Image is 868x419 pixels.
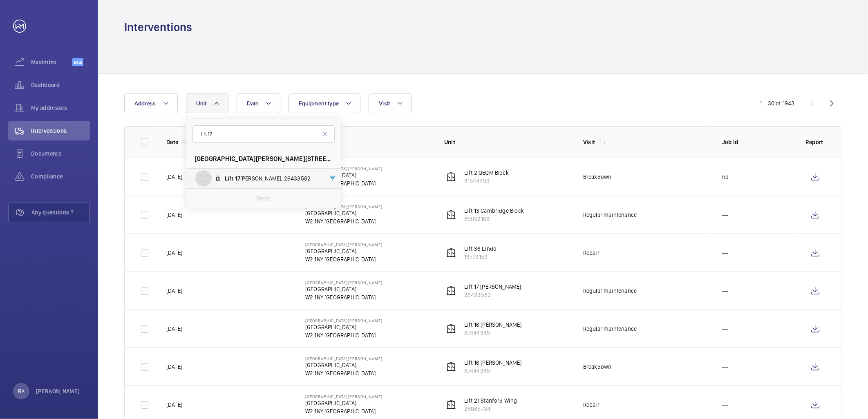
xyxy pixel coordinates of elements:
p: Lift 16 [PERSON_NAME] [464,359,522,367]
button: Date [237,94,280,113]
span: Maximize [31,58,72,66]
span: Date [247,100,259,107]
p: [DATE] [166,211,182,219]
p: W2 1NY [GEOGRAPHIC_DATA] [305,179,383,187]
p: [DATE] [166,287,182,295]
span: Any questions ? [31,208,89,216]
p: 26433582 [464,291,521,299]
button: Equipment type [289,94,361,113]
p: W2 1NY [GEOGRAPHIC_DATA] [305,255,383,263]
div: Repair [583,401,600,409]
p: [GEOGRAPHIC_DATA] [305,399,383,407]
img: elevator.svg [446,400,456,410]
button: Visit [369,94,412,113]
span: My addresses [31,104,90,112]
span: [GEOGRAPHIC_DATA][PERSON_NAME][STREET_ADDRESS] [195,154,333,163]
button: Address [124,94,178,113]
p: W2 1NY [GEOGRAPHIC_DATA] [305,217,383,225]
img: elevator.svg [446,172,456,182]
div: Breakdown [583,363,612,371]
p: [DATE] [166,363,182,371]
span: 17 [235,175,240,182]
span: [PERSON_NAME], 26433582 [225,174,320,183]
span: Dashboard [31,81,90,89]
p: Lift 17 [PERSON_NAME] [464,283,521,291]
p: [GEOGRAPHIC_DATA] [305,209,383,217]
p: --- [722,287,729,295]
p: Reset [257,194,271,203]
p: [GEOGRAPHIC_DATA] [305,361,383,369]
span: Documents [31,149,90,158]
p: [GEOGRAPHIC_DATA][PERSON_NAME] [305,166,383,171]
p: [GEOGRAPHIC_DATA][PERSON_NAME] [305,356,383,361]
p: [GEOGRAPHIC_DATA] [305,247,383,255]
p: [DATE] [166,173,182,181]
p: [DATE] [166,249,182,257]
p: --- [722,363,729,371]
img: elevator.svg [446,210,456,220]
p: --- [722,325,729,333]
p: no [722,173,729,181]
p: Job Id [722,138,792,146]
p: [DATE] [166,325,182,333]
div: Regular maintenance [583,211,637,219]
span: Visit [379,100,390,107]
p: W2 1NY [GEOGRAPHIC_DATA] [305,293,383,301]
p: [GEOGRAPHIC_DATA][PERSON_NAME] [305,280,383,285]
span: Compliance [31,172,90,181]
p: RA [18,387,25,395]
div: Regular maintenance [583,325,637,333]
p: --- [722,211,729,219]
p: Date [166,138,178,146]
p: [GEOGRAPHIC_DATA][PERSON_NAME] [305,204,383,209]
p: [GEOGRAPHIC_DATA][PERSON_NAME] [305,394,383,399]
h1: Interventions [124,20,192,35]
p: Lift 13 Cambridge Block [464,207,524,215]
p: Lift 2 QEQM Block [464,169,509,177]
input: Search by unit or address [192,125,335,143]
p: [GEOGRAPHIC_DATA] [305,171,383,179]
span: Address [134,100,156,107]
img: elevator.svg [446,362,456,372]
span: Beta [72,58,83,66]
div: Breakdown [583,173,612,181]
p: [GEOGRAPHIC_DATA] [305,323,383,331]
img: elevator.svg [446,286,456,296]
p: [GEOGRAPHIC_DATA] [305,285,383,293]
p: Lift 36 Lindo [464,245,497,253]
p: 85032168 [464,215,524,223]
p: Lift 21 Stanford Wing [464,397,517,405]
p: W2 1NY [GEOGRAPHIC_DATA] [305,369,383,377]
span: Interventions [31,127,90,135]
p: --- [722,249,729,257]
p: Address [305,138,431,146]
span: Unit [196,100,207,107]
img: elevator.svg [446,248,456,258]
p: Visit [583,138,595,146]
p: [DATE] [166,401,182,409]
p: [GEOGRAPHIC_DATA][PERSON_NAME] [305,318,383,323]
span: Lift [225,175,234,182]
div: 1 – 30 of 1943 [760,99,795,107]
p: [PERSON_NAME] [36,387,80,395]
p: 28085734 [464,405,517,413]
p: 81544493 [464,177,509,185]
div: Regular maintenance [583,287,637,295]
p: Unit [444,138,570,146]
span: Equipment type [299,100,339,107]
p: 87444349 [464,367,522,375]
p: Report [805,138,825,146]
p: Lift 16 [PERSON_NAME] [464,321,522,329]
p: W2 1NY [GEOGRAPHIC_DATA] [305,407,383,415]
div: Repair [583,249,600,257]
p: W2 1NY [GEOGRAPHIC_DATA] [305,331,383,339]
button: Unit [186,94,228,113]
p: 18773153 [464,253,497,261]
img: elevator.svg [446,324,456,334]
p: --- [722,401,729,409]
p: 87444349 [464,329,522,337]
p: [GEOGRAPHIC_DATA][PERSON_NAME] [305,242,383,247]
